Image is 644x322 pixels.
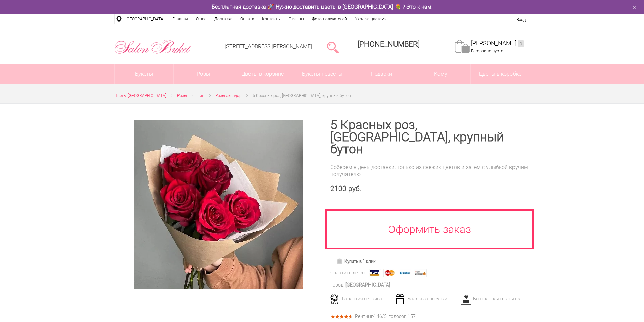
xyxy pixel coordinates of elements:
[330,119,530,155] h1: 5 Красных роз, [GEOGRAPHIC_DATA], крупный бутон
[328,296,395,302] div: Гарантия сервиса
[192,14,210,24] a: О нас
[308,14,351,24] a: Фото получателей
[122,120,314,289] a: Увеличить
[330,281,344,289] div: Город:
[516,17,526,22] a: Вход
[198,93,205,98] span: Тип
[258,14,285,24] a: Контакты
[215,93,242,98] span: Розы эквадор
[330,184,530,193] div: 2100 руб.
[210,14,236,24] a: Доставка
[459,296,525,302] div: Бесплатная открытка
[351,14,391,24] a: Уход за цветами
[399,269,411,277] img: Webmoney
[330,164,530,178] div: Соберем в день доставки, только из свежих цветов и затем с улыбкой вручим получателю.
[383,269,396,277] img: MasterCard
[115,64,174,84] a: Букеты
[168,14,192,24] a: Главная
[471,64,530,84] a: Цветы в коробке
[408,314,416,319] span: 157
[358,40,420,48] span: [PHONE_NUMBER]
[355,315,417,318] div: Рейтинг /5, голосов: .
[215,92,242,99] a: Розы эквадор
[373,314,382,319] span: 4.46
[411,64,470,84] span: Кому
[352,64,411,84] a: Подарки
[325,209,534,249] a: Оформить заказ
[345,281,390,289] div: [GEOGRAPHIC_DATA]
[174,64,233,84] a: Розы
[518,40,524,47] ins: 0
[109,3,535,10] div: Бесплатная доставка 🚀 Нужно доставить цветы в [GEOGRAPHIC_DATA] 💐 ? Это к нам!
[471,48,503,53] span: В корзине пусто
[114,93,166,98] span: Цветы [GEOGRAPHIC_DATA]
[253,93,351,98] span: 5 Красных роз, [GEOGRAPHIC_DATA], крупный бутон
[177,93,187,98] span: Розы
[177,92,187,99] a: Розы
[334,256,379,266] a: Купить в 1 клик
[337,258,344,264] img: Купить в 1 клик
[414,269,427,277] img: Яндекс Деньги
[236,14,258,24] a: Оплата
[292,64,352,84] a: Букеты невесты
[285,14,308,24] a: Отзывы
[114,92,166,99] a: Цветы [GEOGRAPHIC_DATA]
[393,296,460,302] div: Баллы за покупки
[198,92,205,99] a: Тип
[114,38,192,56] img: Цветы Нижний Новгород
[354,38,424,57] a: [PHONE_NUMBER]
[368,269,381,277] img: Visa
[134,120,303,289] img: 5 Красных роз, Эквадор, крупный бутон
[122,14,168,24] a: [GEOGRAPHIC_DATA]
[471,40,524,47] a: [PERSON_NAME]
[233,64,292,84] a: Цветы в корзине
[225,43,312,50] a: [STREET_ADDRESS][PERSON_NAME]
[330,269,366,276] div: Оплатить легко:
